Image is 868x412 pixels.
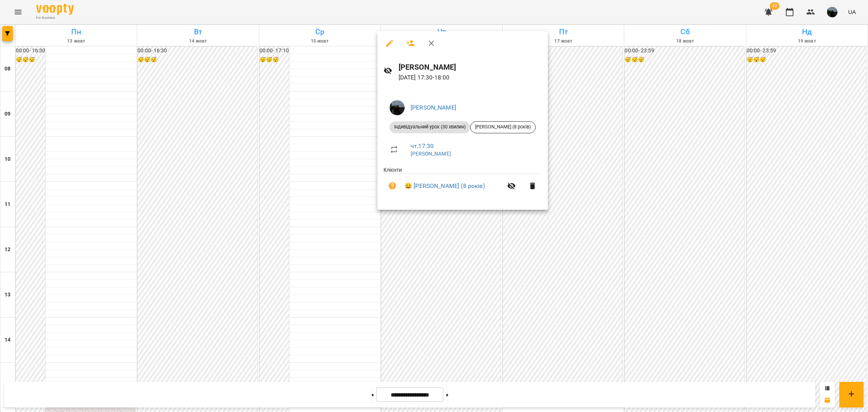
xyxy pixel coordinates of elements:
span: Індивідуальний урок (30 хвилин) [390,124,470,130]
p: [DATE] 17:30 - 18:00 [399,73,542,82]
h6: [PERSON_NAME] [399,61,542,73]
span: [PERSON_NAME] (8 років) [471,124,535,130]
a: [PERSON_NAME] [411,151,451,157]
img: 7a8c30730ae00778d385705fb0e636dc.jpeg [390,100,405,115]
ul: Клієнти [384,166,542,201]
button: Візит ще не сплачено. Додати оплату? [384,177,402,195]
a: чт , 17:30 [411,142,434,150]
a: 😀 [PERSON_NAME] (8 років) [405,182,485,191]
a: [PERSON_NAME] [411,104,456,111]
div: [PERSON_NAME] (8 років) [470,121,536,133]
